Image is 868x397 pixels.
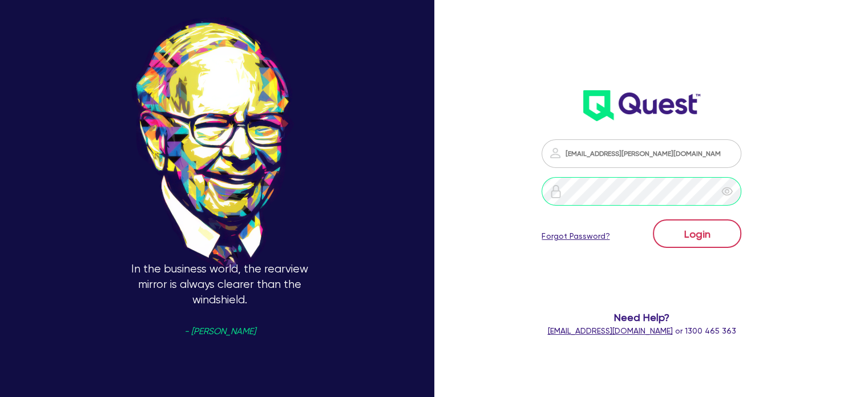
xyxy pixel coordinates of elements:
[547,326,736,335] span: or 1300 465 363
[529,310,754,325] span: Need Help?
[547,326,672,335] a: [EMAIL_ADDRESS][DOMAIN_NAME]
[542,139,741,168] input: Email address
[653,219,741,248] button: Login
[542,230,609,242] a: Forgot Password?
[184,327,256,336] span: - [PERSON_NAME]
[721,186,733,197] span: eye
[548,146,562,160] img: icon-password
[549,185,563,198] img: icon-password
[583,90,700,121] img: wH2k97JdezQIQAAAABJRU5ErkJggg==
